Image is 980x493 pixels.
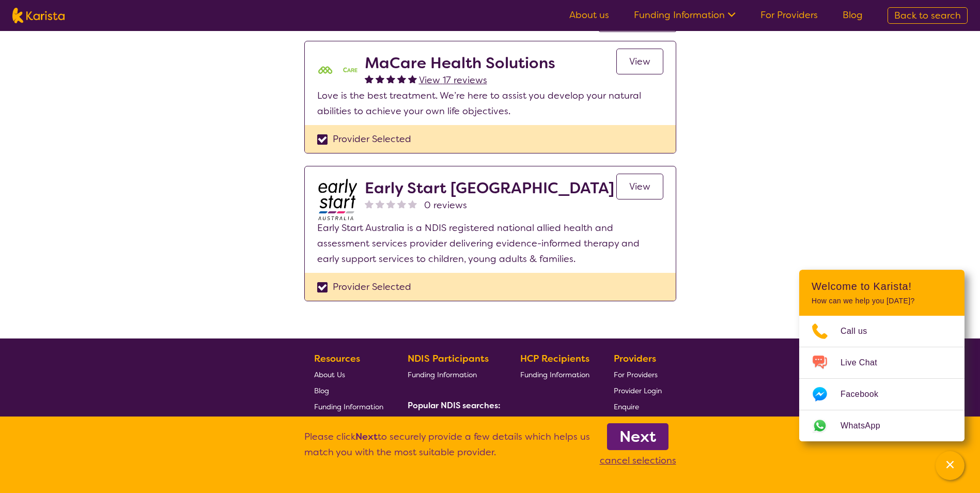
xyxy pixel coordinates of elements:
img: bdpoyytkvdhmeftzccod.jpg [317,179,359,220]
a: Back to search [888,7,968,24]
span: Live Chat [841,355,890,371]
a: View [616,49,663,74]
a: Make a complaint [314,414,383,430]
p: Love is the best treatment. We’re here to assist you develop your natural abilities to achieve yo... [317,88,663,119]
p: cancel selections [600,453,676,468]
img: mgttalrdbt23wl6urpfy.png [317,54,359,88]
img: fullstar [365,74,374,83]
h2: Early Start [GEOGRAPHIC_DATA] [365,179,614,197]
a: Next [607,423,668,450]
a: About Us [314,366,383,382]
img: nonereviewstar [365,199,374,208]
a: Blog [843,9,863,21]
span: Funding Information [520,370,589,379]
a: Blog [314,382,383,398]
span: Funding Information [314,402,383,411]
b: Next [355,430,378,443]
a: Enquire [614,398,662,414]
p: How can we help you [DATE]? [812,297,952,305]
b: Next [619,426,656,447]
a: Funding Information [634,9,736,21]
h2: Welcome to Karista! [812,280,952,292]
span: View [629,55,650,68]
h2: MaCare Health Solutions [365,54,555,72]
span: About Us [314,370,345,379]
p: Please click to securely provide a few details which helps us match you with the most suitable pr... [304,429,590,468]
span: 0 reviews [424,197,467,213]
img: nonereviewstar [397,199,406,208]
span: WhatsApp [841,418,893,434]
img: nonereviewstar [376,199,384,208]
span: Blog [314,386,329,395]
a: View 17 reviews [419,72,487,88]
img: nonereviewstar [386,199,395,208]
span: Call us [841,323,880,339]
b: HCP Recipients [520,352,589,365]
span: Enquire [614,402,639,411]
span: Provider Login [614,386,662,395]
b: Providers [614,352,656,365]
a: Behaviour Support [408,413,496,429]
img: nonereviewstar [408,199,417,208]
a: Web link opens in a new tab. [799,410,965,441]
span: For Providers [614,370,658,379]
img: Karista logo [12,8,65,23]
a: For Providers [614,366,662,382]
span: Back to search [894,9,961,22]
p: Early Start Australia is a NDIS registered national allied health and assessment services provide... [317,220,663,267]
img: fullstar [376,74,384,83]
a: View [616,174,663,199]
b: Popular NDIS searches: [408,400,501,411]
a: For Providers [760,9,818,21]
span: View 17 reviews [419,74,487,86]
img: fullstar [408,74,417,83]
b: Resources [314,352,360,365]
img: fullstar [386,74,395,83]
div: Channel Menu [799,270,965,441]
span: Funding Information [408,370,477,379]
a: Provider Login [614,382,662,398]
ul: Choose channel [799,316,965,441]
a: Funding Information [314,398,383,414]
a: About us [569,9,609,21]
span: View [629,180,650,193]
button: Channel Menu [936,451,965,480]
span: Facebook [841,387,891,402]
img: fullstar [397,74,406,83]
a: Funding Information [520,366,589,382]
b: NDIS Participants [408,352,489,365]
a: Funding Information [408,366,496,382]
